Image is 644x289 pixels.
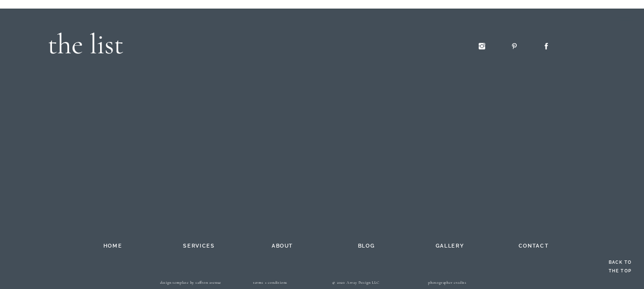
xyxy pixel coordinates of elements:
a: design template by saffron avenue [151,280,231,288]
a: services [173,241,225,249]
h3: © 2020 Array Design LLC [310,280,402,288]
h1: the list [39,23,123,56]
a: back to the top [606,258,634,284]
a: gallery [424,241,476,249]
a: home [84,241,142,249]
a: terms + conditions [231,280,310,288]
a: blog [340,241,393,249]
a: about [256,241,309,249]
a: contact [508,241,560,249]
a: photographer credits [402,280,493,288]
